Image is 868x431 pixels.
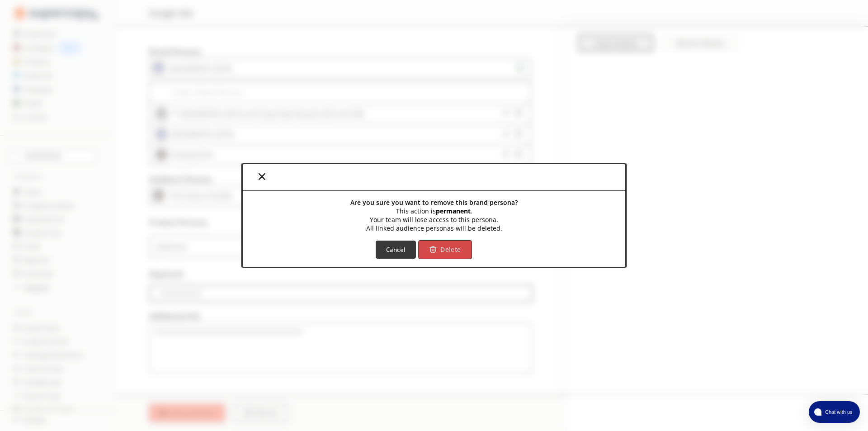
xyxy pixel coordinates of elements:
[418,240,472,259] button: Delete
[436,207,471,215] strong: permanent
[821,408,854,416] span: Chat with us
[256,171,267,182] img: Close
[350,198,518,232] b: Are you sure you want to remove this brand persona?
[809,401,860,423] button: atlas-launcher
[376,241,416,259] button: Cancel
[256,171,267,184] button: Close
[350,225,518,232] span: All linked audience personas will be deleted.
[440,245,461,254] b: Delete
[350,216,518,223] span: Your team will lose access to this persona.
[350,208,518,215] span: This action is .
[386,246,406,254] b: Cancel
